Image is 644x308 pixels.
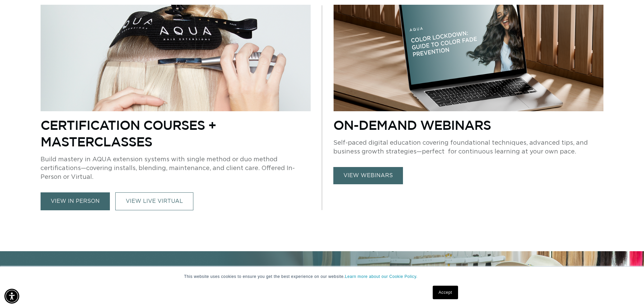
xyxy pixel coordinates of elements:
[433,286,458,299] a: Accept
[41,117,311,150] p: Certification Courses + Masterclasses
[345,274,418,279] a: Learn more about our Cookie Policy.
[184,274,460,280] p: This website uses cookies to ensure you get the best experience on our website.
[41,155,311,182] p: Build mastery in AQUA extension systems with single method or duo method certifications—covering ...
[333,117,603,133] p: On-Demand Webinars
[115,192,193,210] a: VIEW LIVE VIRTUAL
[4,289,19,304] div: Accessibility Menu
[41,192,110,210] a: view in person
[333,167,403,184] a: view webinars
[333,139,603,156] p: Self-paced digital education covering foundational techniques, advanced tips, and business growth...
